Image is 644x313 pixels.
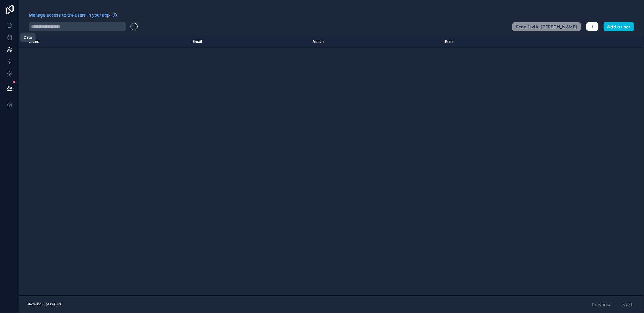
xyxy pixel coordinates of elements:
div: scrollable content [19,36,644,295]
th: Active [309,36,442,47]
th: Name [19,36,189,47]
span: Showing 0 of results [27,302,62,307]
th: Role [442,36,548,47]
span: Manage access to the users in your app [29,12,110,18]
a: Manage access to the users in your app [29,12,117,18]
button: Add a user [604,22,635,32]
div: Data [24,35,32,40]
th: Email [189,36,309,47]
